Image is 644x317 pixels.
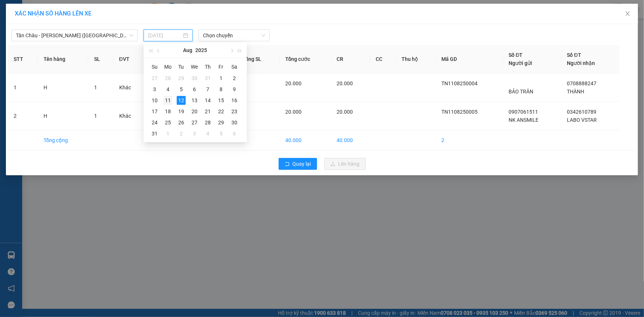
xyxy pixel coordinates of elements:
[567,117,597,123] span: LABO VSTAR
[88,45,113,73] th: SL
[228,106,241,117] td: 2025-08-23
[148,31,182,39] input: 12/08/2025
[148,73,161,84] td: 2025-07-27
[148,95,161,106] td: 2025-08-10
[280,45,331,73] th: Tổng cước
[217,118,225,127] div: 29
[188,106,201,117] td: 2025-08-20
[286,109,302,115] span: 20.000
[161,61,175,73] th: Mo
[230,129,239,138] div: 6
[230,118,239,127] div: 30
[175,117,188,128] td: 2025-08-26
[214,61,228,73] th: Fr
[188,61,201,73] th: We
[331,45,370,73] th: CR
[175,84,188,95] td: 2025-08-05
[324,158,366,170] button: uploadLên hàng
[280,130,331,151] td: 40.000
[175,61,188,73] th: Tu
[230,96,239,105] div: 16
[8,102,38,130] td: 2
[94,113,97,119] span: 1
[228,84,241,95] td: 2025-08-09
[190,74,199,83] div: 30
[217,96,225,105] div: 15
[195,43,207,58] button: 2025
[228,117,241,128] td: 2025-08-30
[148,117,161,128] td: 2025-08-24
[279,158,317,170] button: rollbackQuay lại
[237,130,279,151] td: 2
[214,106,228,117] td: 2025-08-22
[230,74,239,83] div: 2
[190,118,199,127] div: 27
[285,161,290,167] span: rollback
[190,107,199,116] div: 20
[230,107,239,116] div: 23
[214,95,228,106] td: 2025-08-15
[188,84,201,95] td: 2025-08-06
[8,45,38,73] th: STT
[509,89,534,94] span: BẢO TRÂN
[201,128,214,139] td: 2025-09-04
[163,107,172,116] div: 18
[163,118,172,127] div: 25
[217,107,225,116] div: 22
[177,107,186,116] div: 19
[188,95,201,106] td: 2025-08-13
[188,117,201,128] td: 2025-08-27
[161,128,175,139] td: 2025-09-01
[38,130,88,151] td: Tổng cộng
[201,61,214,73] th: Th
[286,80,302,86] span: 20.000
[214,117,228,128] td: 2025-08-29
[175,95,188,106] td: 2025-08-12
[436,130,503,151] td: 2
[509,117,539,123] span: NK ANSMILE
[148,106,161,117] td: 2025-08-17
[150,85,159,94] div: 3
[8,73,38,102] td: 1
[203,30,265,41] span: Chọn chuyến
[150,96,159,105] div: 10
[38,102,88,130] td: H
[163,85,172,94] div: 4
[201,84,214,95] td: 2025-08-07
[163,129,172,138] div: 1
[567,109,597,115] span: 0342610789
[150,118,159,127] div: 24
[201,106,214,117] td: 2025-08-21
[150,129,159,138] div: 31
[237,45,279,73] th: Tổng SL
[509,52,523,58] span: Số ĐT
[228,95,241,106] td: 2025-08-16
[230,85,239,94] div: 9
[567,89,585,94] span: THÀNH
[203,129,212,138] div: 4
[94,85,97,90] span: 1
[442,80,478,86] span: TN1108250004
[175,73,188,84] td: 2025-07-29
[38,73,88,102] td: H
[228,61,241,73] th: Sa
[217,74,225,83] div: 1
[148,61,161,73] th: Su
[177,129,186,138] div: 2
[214,128,228,139] td: 2025-09-05
[293,160,311,168] span: Quay lại
[150,74,159,83] div: 27
[161,95,175,106] td: 2025-08-11
[436,45,503,73] th: Mã GD
[177,96,186,105] div: 12
[177,118,186,127] div: 26
[148,84,161,95] td: 2025-08-03
[190,129,199,138] div: 3
[38,45,88,73] th: Tên hàng
[217,85,225,94] div: 8
[113,102,147,130] td: Khác
[175,128,188,139] td: 2025-09-02
[15,10,92,17] span: XÁC NHẬN SỐ HÀNG LÊN XE
[567,60,595,66] span: Người nhận
[203,74,212,83] div: 31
